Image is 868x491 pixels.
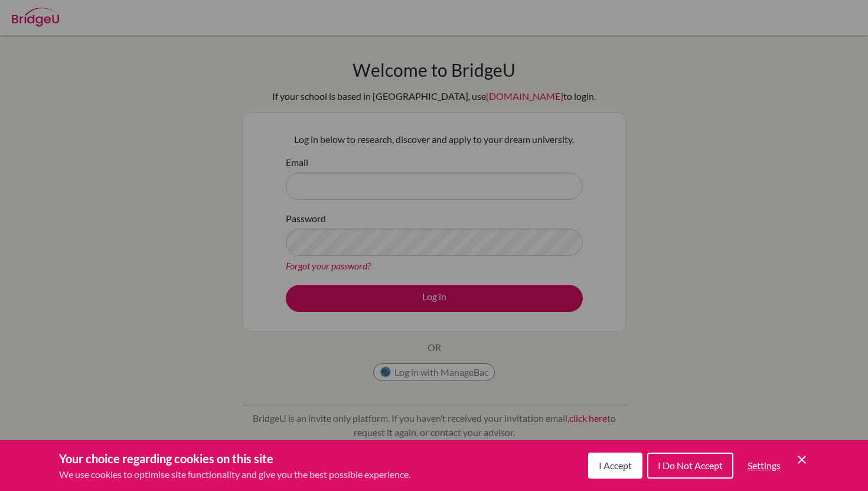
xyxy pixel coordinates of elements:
span: I Accept [599,460,632,471]
button: Settings [738,454,790,477]
span: I Do Not Accept [658,460,723,471]
h3: Your choice regarding cookies on this site [59,450,410,467]
button: I Do Not Accept [647,453,733,479]
button: I Accept [588,453,642,479]
span: Settings [748,460,781,471]
p: We use cookies to optimise site functionality and give you the best possible experience. [59,467,410,482]
button: Save and close [795,453,809,467]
